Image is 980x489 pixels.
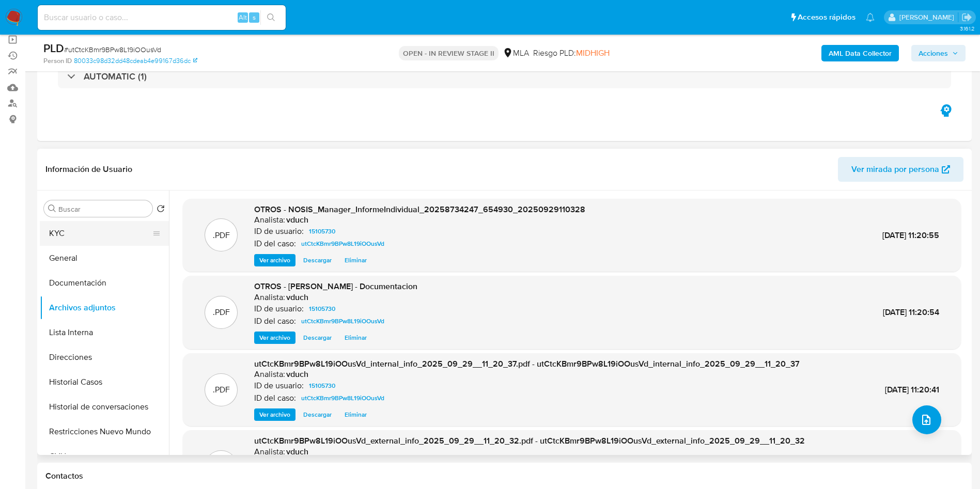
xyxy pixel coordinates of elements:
button: Archivos adjuntos [40,295,169,320]
button: Eliminar [339,408,372,421]
button: Historial de conversaciones [40,395,169,419]
p: .PDF [213,384,230,396]
div: MLA [503,48,529,59]
span: 15105730 [309,380,335,392]
span: Ver archivo [259,255,290,265]
p: Analista: [254,292,285,303]
span: Ver archivo [259,333,290,343]
button: upload-file [912,405,941,434]
span: [DATE] 11:20:54 [883,306,939,318]
p: ID de usuario: [254,381,304,391]
button: Documentación [40,271,169,295]
p: .PDF [213,230,230,241]
a: Salir [961,12,972,23]
h6: vduch [286,369,308,380]
span: OTROS - [PERSON_NAME] - Documentacion [254,280,417,292]
button: General [40,246,169,271]
span: MIDHIGH [576,47,610,59]
h3: AUTOMATIC (1) [84,71,147,82]
span: [DATE] 11:20:41 [885,384,939,396]
span: Accesos rápidos [798,12,855,23]
button: Ver archivo [254,332,295,344]
button: Descargar [298,332,337,344]
button: Descargar [298,254,337,266]
h6: vduch [286,447,308,457]
span: Ver archivo [259,409,290,420]
h1: Contactos [45,471,963,481]
b: PLD [43,40,64,56]
p: Analista: [254,215,285,225]
p: valeria.duch@mercadolibre.com [899,12,958,22]
input: Buscar usuario o caso... [38,11,286,24]
button: Direcciones [40,345,169,370]
span: utCtcKBmr9BPw8L19iOOusVd [301,392,384,404]
button: Historial Casos [40,370,169,395]
span: Eliminar [345,333,367,343]
p: ID del caso: [254,393,296,403]
a: Notificaciones [866,13,875,22]
h1: Información de Usuario [45,164,132,175]
p: ID de usuario: [254,226,304,236]
button: Ver archivo [254,254,295,266]
button: Descargar [298,408,337,421]
button: Eliminar [339,332,372,344]
span: Descargar [303,333,332,343]
span: Alt [239,12,247,22]
span: Eliminar [345,409,367,420]
button: Ver mirada por persona [838,157,963,182]
b: Person ID [43,56,72,66]
input: Buscar [58,204,148,214]
a: utCtcKBmr9BPw8L19iOOusVd [297,238,388,250]
span: 3.161.2 [960,24,975,33]
span: 15105730 [309,225,335,238]
p: Analista: [254,447,285,457]
a: 15105730 [305,225,339,238]
h6: vduch [286,292,308,303]
span: Descargar [303,409,332,420]
p: OPEN - IN REVIEW STAGE II [399,46,499,60]
a: utCtcKBmr9BPw8L19iOOusVd [297,392,388,404]
b: AML Data Collector [829,45,892,61]
h6: vduch [286,215,308,225]
button: Acciones [911,45,966,61]
button: Volver al orden por defecto [157,204,165,216]
a: utCtcKBmr9BPw8L19iOOusVd [297,315,388,327]
span: [DATE] 11:20:55 [882,229,939,241]
span: Riesgo PLD: [533,48,610,59]
button: Ver archivo [254,408,295,421]
button: KYC [40,221,161,246]
p: ID de usuario: [254,304,304,314]
a: 15105730 [305,303,339,315]
span: utCtcKBmr9BPw8L19iOOusVd_internal_info_2025_09_29__11_20_37.pdf - utCtcKBmr9BPw8L19iOOusVd_intern... [254,358,800,370]
span: utCtcKBmr9BPw8L19iOOusVd [301,315,384,327]
span: utCtcKBmr9BPw8L19iOOusVd [301,238,384,250]
button: AML Data Collector [821,45,899,61]
button: Buscar [48,204,56,213]
p: Analista: [254,369,285,380]
span: 15105730 [309,303,335,315]
button: Eliminar [339,254,372,266]
span: Eliminar [345,255,367,265]
span: # utCtcKBmr9BPw8L19iOOusVd [64,44,161,55]
button: CVU [40,444,169,469]
p: .PDF [213,307,230,318]
button: Restricciones Nuevo Mundo [40,419,169,444]
span: Descargar [303,255,332,265]
a: 15105730 [305,380,339,392]
span: OTROS - NOSIS_Manager_InformeIndividual_20258734247_654930_20250929110328 [254,203,585,215]
div: AUTOMATIC (1) [58,65,951,88]
button: search-icon [260,10,282,25]
span: utCtcKBmr9BPw8L19iOOusVd_external_info_2025_09_29__11_20_32.pdf - utCtcKBmr9BPw8L19iOOusVd_extern... [254,435,805,447]
span: Ver mirada por persona [851,157,939,182]
a: 80033c98d32dd48cdeab4e99167d36dc [74,56,197,66]
span: s [253,12,256,22]
p: ID del caso: [254,239,296,249]
button: Lista Interna [40,320,169,345]
span: Acciones [919,45,948,61]
p: ID del caso: [254,316,296,326]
